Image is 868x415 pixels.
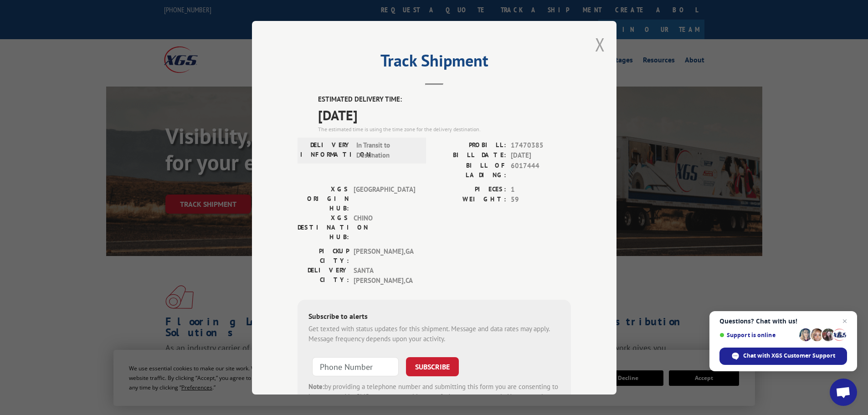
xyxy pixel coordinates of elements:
label: XGS ORIGIN HUB: [298,184,349,213]
span: Questions? Chat with us! [719,318,847,325]
h2: Track Shipment [298,54,571,72]
strong: Note: [308,382,324,390]
span: 1 [511,184,571,195]
span: SANTA [PERSON_NAME] , CA [354,265,415,286]
div: Subscribe to alerts [308,310,560,323]
label: BILL OF LADING: [434,160,506,179]
a: Open chat [830,379,857,406]
div: by providing a telephone number and submitting this form you are consenting to be contacted by SM... [308,381,560,412]
span: Support is online [719,332,796,338]
span: [PERSON_NAME] , GA [354,246,415,265]
span: CHINO [354,213,415,241]
label: DELIVERY INFORMATION: [300,140,352,160]
span: 59 [511,195,571,205]
label: PROBILL: [434,140,506,150]
input: Phone Number [312,357,399,376]
span: Chat with XGS Customer Support [743,352,835,360]
button: Close modal [595,32,605,56]
span: [DATE] [318,104,571,125]
div: The estimated time is using the time zone for the delivery destination. [318,125,571,133]
label: PIECES: [434,184,506,195]
label: BILL DATE: [434,150,506,161]
label: XGS DESTINATION HUB: [298,213,349,241]
label: ESTIMATED DELIVERY TIME: [318,94,571,105]
span: In Transit to Destination [356,140,418,160]
span: 17470385 [511,140,571,150]
span: Chat with XGS Customer Support [719,348,847,365]
label: WEIGHT: [434,195,506,205]
span: 6017444 [511,160,571,179]
label: DELIVERY CITY: [298,265,349,286]
span: [GEOGRAPHIC_DATA] [354,184,415,213]
button: SUBSCRIBE [406,357,459,376]
span: [DATE] [511,150,571,161]
div: Get texted with status updates for this shipment. Message and data rates may apply. Message frequ... [308,323,560,344]
label: PICKUP CITY: [298,246,349,265]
